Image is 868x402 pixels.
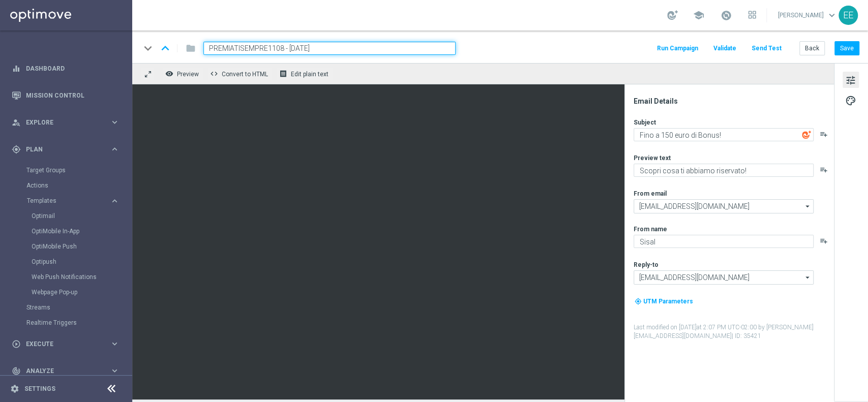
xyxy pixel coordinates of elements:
img: optiGenie.svg [802,130,811,139]
div: Optipush [32,254,131,269]
button: gps_fixed Plan keyboard_arrow_right [11,145,120,153]
span: Templates [27,198,100,204]
a: OptiMobile In-App [32,227,106,235]
label: From email [634,190,667,198]
a: Streams [26,303,106,312]
a: Settings [24,386,55,392]
i: keyboard_arrow_up [158,41,173,56]
a: Mission Control [26,82,119,109]
span: Plan [26,146,110,152]
span: keyboard_arrow_down [826,10,837,21]
span: Validate [713,45,736,52]
label: Subject [634,118,656,127]
div: Actions [26,178,131,193]
i: gps_fixed [12,145,21,154]
i: keyboard_arrow_right [110,339,119,349]
div: OptiMobile Push [32,239,131,254]
span: Explore [26,119,110,126]
button: Send Test [750,42,783,55]
button: remove_red_eye Preview [163,67,203,80]
i: settings [10,384,19,393]
div: Optimail [32,208,131,224]
div: Explore [12,118,110,127]
button: Save [834,41,859,55]
button: tune [843,72,859,88]
i: keyboard_arrow_right [110,117,119,127]
input: Enter a unique template name [203,42,456,55]
div: Plan [12,145,110,154]
i: arrow_drop_down [803,271,813,284]
div: Web Push Notifications [32,269,131,285]
button: Templates keyboard_arrow_right [26,197,120,205]
a: Webpage Pop-up [32,288,106,296]
button: code Convert to HTML [207,67,273,80]
label: Reply-to [634,261,659,269]
i: arrow_drop_down [803,200,813,213]
button: play_circle_outline Execute keyboard_arrow_right [11,340,120,348]
i: keyboard_arrow_right [110,366,119,376]
i: equalizer [12,64,21,73]
a: Dashboard [26,55,119,82]
div: Webpage Pop-up [32,285,131,300]
span: code [210,70,218,78]
button: person_search Explore keyboard_arrow_right [11,118,120,127]
span: | ID: 35421 [732,332,761,339]
a: Optipush [32,258,106,266]
button: playlist_add [820,237,828,245]
div: Realtime Triggers [26,315,131,330]
div: EE [839,6,858,25]
span: Analyze [26,368,110,374]
a: OptiMobile Push [32,242,106,251]
button: Mission Control [11,91,120,100]
button: track_changes Analyze keyboard_arrow_right [11,367,120,375]
a: Web Push Notifications [32,273,106,281]
span: Preview [177,71,199,78]
div: Email Details [634,97,833,106]
div: Target Groups [26,163,131,178]
button: receipt Edit plain text [277,67,333,80]
i: track_changes [12,366,21,376]
a: [PERSON_NAME]keyboard_arrow_down [777,8,839,23]
button: palette [843,92,859,108]
div: Templates [26,193,131,300]
div: Streams [26,300,131,315]
label: From name [634,225,667,233]
div: Dashboard [12,55,119,82]
button: my_location UTM Parameters [634,296,694,307]
div: OptiMobile In-App [32,224,131,239]
i: keyboard_arrow_right [110,144,119,154]
i: receipt [279,70,287,78]
input: Select [634,270,814,285]
button: equalizer Dashboard [11,65,120,73]
button: playlist_add [820,166,828,174]
a: Optimail [32,212,106,220]
div: Templates [27,198,110,204]
div: Mission Control [12,82,119,109]
button: Back [799,41,825,55]
a: Target Groups [26,166,106,174]
div: Analyze [12,366,110,376]
span: Convert to HTML [222,71,268,78]
label: Preview text [634,154,671,162]
button: Run Campaign [655,42,700,55]
button: playlist_add [820,130,828,138]
i: play_circle_outline [12,339,21,349]
button: Validate [712,42,738,55]
i: keyboard_arrow_right [110,196,119,206]
div: Execute [12,339,110,349]
a: Realtime Triggers [26,319,106,327]
a: Actions [26,181,106,190]
span: palette [845,94,856,107]
span: Execute [26,341,110,347]
label: Last modified on [DATE] at 2:07 PM UTC-02:00 by [PERSON_NAME][EMAIL_ADDRESS][DOMAIN_NAME] [634,323,833,341]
